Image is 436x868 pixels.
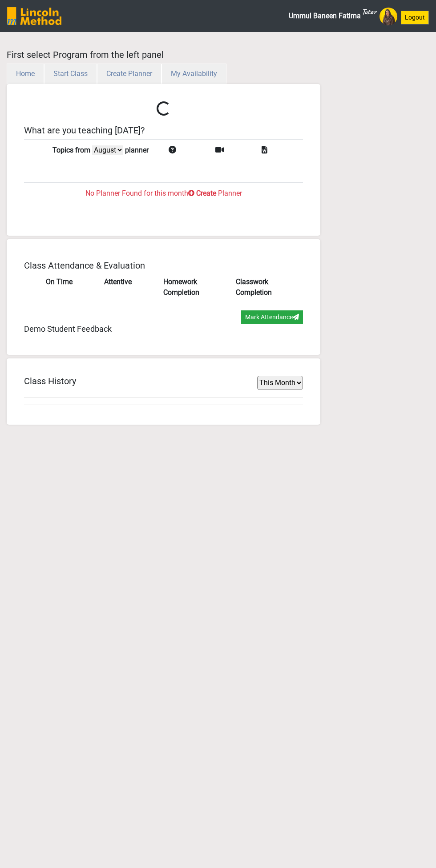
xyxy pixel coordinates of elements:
img: Avatar [379,8,397,25]
h5: Demo Student Feedback [24,324,303,334]
button: Logout [401,11,429,24]
a: No Planner Found for this month Create Planner [24,161,303,211]
th: Attentive [99,271,158,304]
button: My Availability [161,64,226,84]
img: SGY6awQAAAABJRU5ErkJggg== [7,7,61,25]
sup: Tutor [362,7,376,16]
h5: Class Attendance & Evaluation [24,260,303,271]
button: Create Planner [97,64,161,84]
button: Mark Attendance [241,310,303,324]
label: Create [196,188,216,199]
th: Classwork Completion [230,271,303,304]
a: My Availability [161,69,226,78]
td: Topics from planner [47,139,163,161]
h5: What are you teaching [DATE]? [24,125,303,136]
span: Planner [218,189,242,197]
button: Start Class [44,64,97,84]
a: Home [7,69,44,78]
button: Home [7,64,44,84]
a: Create Planner [97,69,161,78]
a: Start Class [44,69,97,78]
th: Homework Completion [158,271,230,304]
th: On Time [40,271,98,304]
h5: First select Program from the left panel [7,49,320,60]
h5: Class History [24,376,76,386]
span: Ummul Baneen Fatima [289,7,376,25]
label: No Planner Found for this month [85,188,188,199]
